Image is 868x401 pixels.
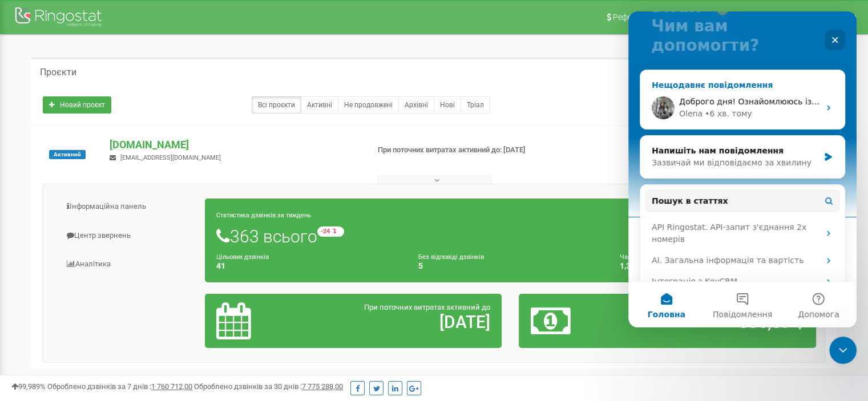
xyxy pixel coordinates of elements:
[151,382,192,391] u: 1 760 712,00
[23,264,191,276] div: Інтеграція з KeyCRM
[620,262,805,270] h4: 1,38 %
[196,18,217,39] div: Закрити
[620,253,704,261] small: Частка пропущених дзвінків
[43,96,111,114] a: Новий проєкт
[378,145,560,156] p: При поточних витратах активний до: [DATE]
[169,299,211,307] span: Допомога
[301,96,338,114] a: Активні
[338,96,399,114] a: Не продовжені
[110,137,359,152] p: [DOMAIN_NAME]
[84,299,144,307] span: Повідомлення
[216,253,269,261] small: Цільових дзвінків
[47,382,192,391] span: Оброблено дзвінків за 7 днів :
[52,250,205,278] a: Аналiтика
[418,253,484,261] small: Без відповіді дзвінків
[628,313,805,331] h2: 586,59 $
[49,150,86,159] span: Активний
[252,96,301,114] a: Всі проєкти
[152,270,228,316] button: Допомога
[51,96,74,108] div: Olena
[216,262,401,270] h4: 41
[76,270,152,316] button: Повідомлення
[418,262,603,270] h4: 5
[76,96,124,108] div: • 6 хв. тому
[313,313,490,331] h2: [DATE]
[364,303,490,311] span: При поточних витратах активний до
[52,193,205,221] a: Інформаційна панель
[51,86,252,95] span: Доброго дня! Ознайомлююсь із вашим запитом
[434,96,461,114] a: Нові
[11,382,46,391] span: 99,989%
[120,154,221,161] span: [EMAIL_ADDRESS][DOMAIN_NAME]
[317,226,344,237] small: -24
[17,205,212,238] div: API Ringostat. API-запит з'єднання 2х номерів
[19,299,56,307] span: Головна
[17,238,212,260] div: AI. Загальна інформація та вартість
[23,145,191,157] div: Зазвичай ми відповідаємо за хвилину
[11,124,217,167] div: Напишіть нам повідомленняЗазвичай ми відповідаємо за хвилину
[17,178,212,201] button: Пошук в статтях
[628,11,857,327] iframe: Intercom live chat
[461,96,490,114] a: Тріал
[23,184,100,196] span: Пошук в статтях
[829,337,857,364] iframe: Intercom live chat
[52,222,205,250] a: Центр звернень
[613,13,697,22] span: Реферальна програма
[23,243,191,255] div: AI. Загальна інформація та вартість
[194,382,343,391] span: Оброблено дзвінків за 30 днів :
[398,96,434,114] a: Архівні
[216,226,805,246] h1: 363 всього
[23,210,191,234] div: API Ringostat. API-запит з'єднання 2х номерів
[23,133,191,145] div: Напишіть нам повідомлення
[40,67,76,78] h5: Проєкти
[216,212,311,219] small: Статистика дзвінків за тиждень
[17,260,212,281] div: Інтеграція з KeyCRM
[302,382,343,391] u: 7 775 288,00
